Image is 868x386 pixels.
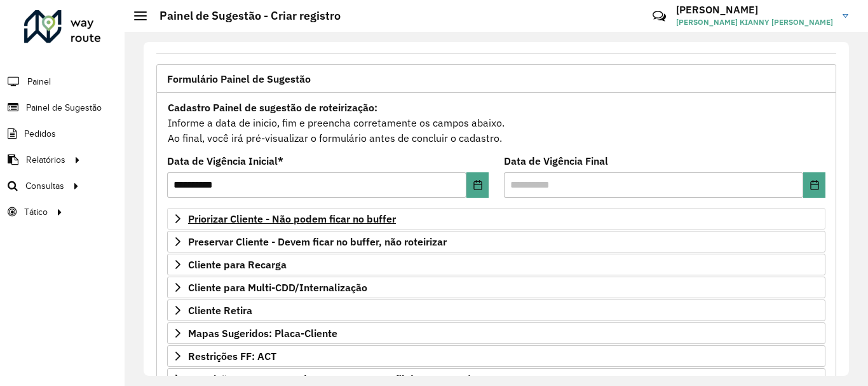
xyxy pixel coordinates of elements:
h2: Painel de Sugestão - Criar registro [147,9,341,23]
span: Cliente para Recarga [188,259,287,270]
a: Priorizar Cliente - Não podem ficar no buffer [167,208,825,230]
span: Restrições Spot: Forma de Pagamento e Perfil de Descarga/Entrega [188,374,507,384]
span: Consultas [25,179,64,193]
a: Mapas Sugeridos: Placa-Cliente [167,322,825,344]
label: Data de Vigência Inicial [167,153,283,169]
span: Painel [27,75,51,88]
a: Cliente Retira [167,300,825,321]
h3: [PERSON_NAME] [676,4,833,16]
span: Cliente Retira [188,305,252,315]
span: [PERSON_NAME] KIANNY [PERSON_NAME] [676,17,833,28]
button: Choose Date [466,172,489,198]
span: Restrições FF: ACT [188,351,276,361]
strong: Cadastro Painel de sugestão de roteirização: [168,101,377,114]
button: Choose Date [803,172,825,198]
a: Cliente para Recarga [167,254,825,275]
span: Formulário Painel de Sugestão [167,74,311,84]
span: Pedidos [24,127,56,141]
a: Contato Rápido [646,3,673,30]
span: Cliente para Multi-CDD/Internalização [188,282,367,293]
a: Preservar Cliente - Devem ficar no buffer, não roteirizar [167,231,825,252]
span: Painel de Sugestão [26,101,102,114]
span: Relatórios [26,153,65,167]
div: Informe a data de inicio, fim e preencha corretamente os campos abaixo. Ao final, você irá pré-vi... [167,99,825,146]
span: Mapas Sugeridos: Placa-Cliente [188,328,337,338]
span: Preservar Cliente - Devem ficar no buffer, não roteirizar [188,237,447,247]
a: Restrições FF: ACT [167,345,825,367]
span: Tático [24,205,48,219]
label: Data de Vigência Final [504,153,608,169]
a: Cliente para Multi-CDD/Internalização [167,277,825,298]
span: Priorizar Cliente - Não podem ficar no buffer [188,214,396,224]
